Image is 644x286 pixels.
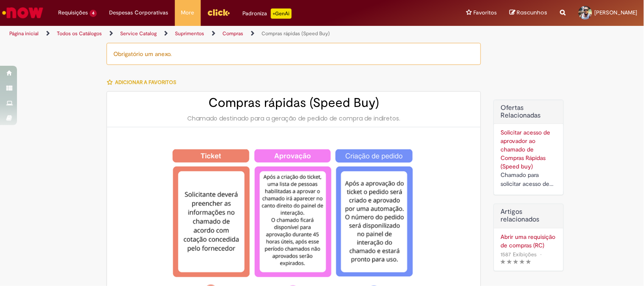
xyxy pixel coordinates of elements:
[501,251,537,258] span: 1587 Exibições
[517,8,548,17] span: Rascunhos
[501,208,557,223] h3: Artigos relacionados
[120,30,157,37] a: Service Catalog
[107,43,481,65] div: Obrigatório um anexo.
[595,9,638,16] span: [PERSON_NAME]
[207,6,230,19] img: click_logo_yellow_360x200.png
[181,8,194,17] span: More
[58,8,88,17] span: Requisições
[501,233,557,250] a: Abrir uma requisição de compras (RC)
[501,104,557,119] h2: Ofertas Relacionadas
[110,8,169,17] span: Despesas Corporativas
[57,30,102,37] a: Todos os Catálogos
[115,96,472,110] h2: Compras rápidas (Speed Buy)
[262,30,330,37] a: Compras rápidas (Speed Buy)
[501,129,550,170] a: Solicitar acesso de aprovador ao chamado de Compras Rápidas (Speed buy)
[510,9,548,17] a: Rascunhos
[501,171,557,188] div: Chamado para solicitar acesso de aprovador ao ticket de Speed buy
[474,8,497,17] span: Favoritos
[115,114,472,123] div: Chamado destinado para a geração de pedido de compra de indiretos.
[175,30,204,37] a: Suprimentos
[538,249,543,260] span: •
[1,4,45,21] img: ServiceNow
[90,10,97,17] span: 4
[6,26,423,42] ul: Trilhas de página
[243,8,292,19] div: Padroniza
[271,8,292,19] p: +GenAi
[222,30,243,37] a: Compras
[115,79,176,86] span: Adicionar a Favoritos
[9,30,39,37] a: Página inicial
[107,73,181,91] button: Adicionar a Favoritos
[494,100,564,195] div: Ofertas Relacionadas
